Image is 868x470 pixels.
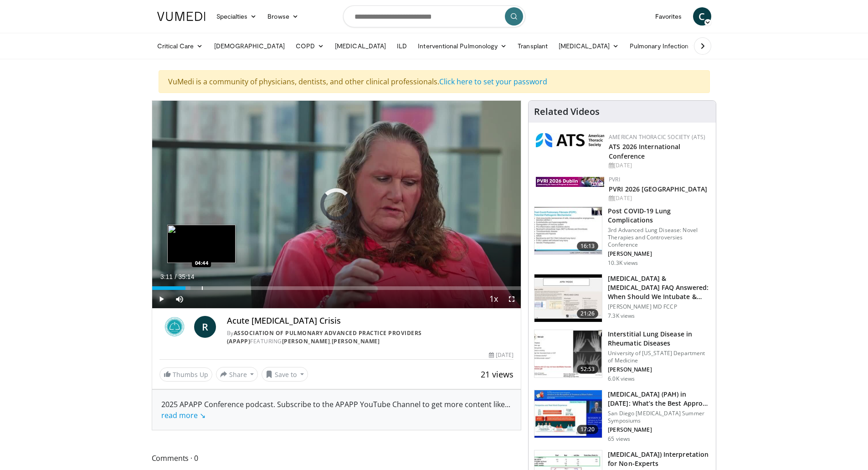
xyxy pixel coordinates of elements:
img: Association of Pulmonary Advanced Practice Providers (APAPP) [159,316,190,338]
a: Critical Care [152,37,209,55]
h4: Related Videos [534,106,600,117]
span: 16:13 [577,242,599,251]
video-js: Video Player [152,101,521,309]
a: Association of Pulmonary Advanced Practice Providers (APAPP) [227,329,422,345]
button: Fullscreen [503,290,521,308]
div: [DATE] [489,351,514,359]
a: [PERSON_NAME] [282,337,330,345]
a: ILD [391,37,412,55]
a: [MEDICAL_DATA] [553,37,624,55]
div: [DATE] [609,194,709,202]
a: American Thoracic Society (ATS) [609,133,705,141]
button: Playback Rate [484,290,503,308]
p: 7.3K views [608,312,635,320]
p: San Diego [MEDICAL_DATA] Summer Symposiums [608,410,710,424]
img: 33783847-ac93-4ca7-89f8-ccbd48ec16ca.webp.150x105_q85_autocrop_double_scale_upscale_version-0.2.jpg [536,177,604,187]
span: ... [161,399,510,420]
p: University of [US_STATE] Department of Medicine [608,350,710,364]
button: Mute [170,290,189,308]
a: read more ↘ [161,410,205,420]
h3: Interstitial Lung Disease in Rheumatic Diseases [608,330,710,348]
div: 2025 APAPP Conference podcast. Subscribe to the APAPP YouTube Channel to get more content like [161,399,512,421]
a: [DEMOGRAPHIC_DATA] [209,37,290,55]
img: image.jpeg [167,225,236,263]
h4: Acute [MEDICAL_DATA] Crisis [227,316,514,326]
div: VuMedi is a community of physicians, dentists, and other clinical professionals. [159,70,710,93]
p: [PERSON_NAME] [608,366,710,373]
img: 26f678e4-4e89-4aa0-bcfd-d0ab778d816e.150x105_q85_crop-smart_upscale.jpg [534,390,602,438]
span: Comments 0 [152,452,522,464]
span: 52:53 [577,365,599,374]
h3: [MEDICAL_DATA] & [MEDICAL_DATA] FAQ Answered: When Should We Intubate & How Do We Adj… [608,274,710,301]
button: Play [152,290,170,308]
a: [MEDICAL_DATA] [329,37,391,55]
a: Interventional Pulmonology [412,37,512,55]
p: [PERSON_NAME] [608,250,710,258]
a: C [693,7,711,26]
input: Search topics, interventions [343,5,525,27]
span: 21 views [481,369,514,380]
a: Thumbs Up [159,367,212,382]
a: PVRI [609,176,620,183]
a: Transplant [512,37,553,55]
a: [PERSON_NAME] [332,337,380,345]
div: Progress Bar [152,286,521,290]
a: PVRI 2026 [GEOGRAPHIC_DATA] [609,185,707,193]
button: Save to [262,367,308,382]
span: 17:20 [577,425,599,434]
h3: [MEDICAL_DATA] (PAH) in [DATE]: What’s the Best Appro… [608,390,710,408]
a: Browse [262,7,304,26]
a: Click here to set your password [439,77,547,87]
p: [PERSON_NAME] MD FCCP [608,303,710,310]
span: 3:11 [160,273,173,280]
a: 52:53 Interstitial Lung Disease in Rheumatic Diseases University of [US_STATE] Department of Medi... [534,330,710,382]
a: ATS 2026 International Conference [609,142,680,160]
span: 35:14 [178,273,194,280]
img: VuMedi Logo [157,12,205,21]
p: 65 views [608,435,630,443]
span: / [175,273,177,280]
a: COPD [290,37,329,55]
a: 21:26 [MEDICAL_DATA] & [MEDICAL_DATA] FAQ Answered: When Should We Intubate & How Do We Adj… [PER... [534,274,710,322]
h3: [MEDICAL_DATA]) Interpretation for Non-Experts [608,450,710,468]
div: By FEATURING , [227,329,514,346]
a: 17:20 [MEDICAL_DATA] (PAH) in [DATE]: What’s the Best Appro… San Diego [MEDICAL_DATA] Summer Symp... [534,390,710,443]
a: Favorites [650,7,688,26]
p: 3rd Advanced Lung Disease: Novel Therapies and Controversies Conference [608,227,710,248]
h3: Post COVID-19 Lung Complications [608,207,710,225]
a: R [194,316,216,338]
p: 10.3K views [608,259,638,267]
p: [PERSON_NAME] [608,426,710,434]
img: 667297da-f7fe-4586-84bf-5aeb1aa9adcb.150x105_q85_crop-smart_upscale.jpg [534,207,602,254]
a: Pulmonary Infection [624,37,703,55]
img: 0f7493d4-2bdb-4f17-83da-bd9accc2ebef.150x105_q85_crop-smart_upscale.jpg [534,274,602,322]
a: 16:13 Post COVID-19 Lung Complications 3rd Advanced Lung Disease: Novel Therapies and Controversi... [534,207,710,267]
span: 21:26 [577,309,599,318]
img: 9d501fbd-9974-4104-9b57-c5e924c7b363.150x105_q85_crop-smart_upscale.jpg [534,330,602,377]
img: 31f0e357-1e8b-4c70-9a73-47d0d0a8b17d.png.150x105_q85_autocrop_double_scale_upscale_version-0.2.jpg [536,133,604,147]
a: Specialties [211,7,262,26]
button: Share [216,367,258,382]
p: 6.0K views [608,375,635,382]
div: [DATE] [609,161,709,170]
